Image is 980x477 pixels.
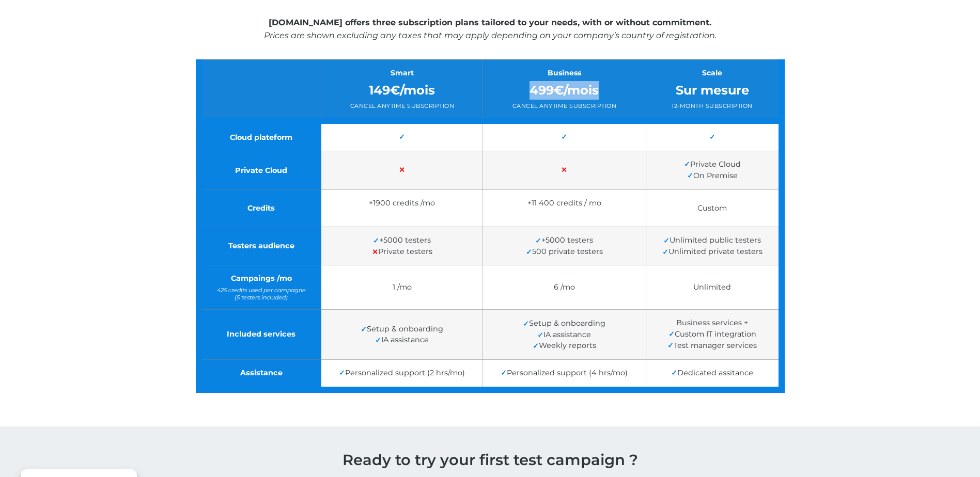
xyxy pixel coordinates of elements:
div: Cancel anytime subscription [329,102,475,110]
span: ✓ [523,319,529,328]
span: ✓ [361,325,367,334]
span: ✕ [561,166,567,175]
strong: [DOMAIN_NAME] offers three subscription plans tailored to your needs, with or without commitment. [269,18,711,27]
span: Test manager services [667,341,757,350]
span: Setup & onboarding [523,319,605,328]
span: +11 400 credits / mo [527,199,601,208]
span: Business services + [676,318,748,327]
td: Campaings /mo [199,265,321,309]
span: ✓ [561,133,567,142]
span: No expiration* [491,211,637,218]
span: Custom [697,203,727,213]
span: ✓ [537,330,543,340]
div: Business [491,68,637,78]
span: ✕ [399,166,405,175]
span: +1900 credits /mo [369,199,435,208]
td: 6 /mo [483,265,646,309]
span: ✓ [709,133,715,142]
span: ✓ [373,236,379,245]
td: Dedicated assitance [646,360,781,390]
span: +5000 testers [535,235,593,245]
span: ✓ [399,133,405,142]
span: ✕ [372,247,378,257]
span: ✓ [667,341,674,351]
span: Weekly reports [533,341,596,350]
span: ✓ [662,247,668,257]
span: 425 credits used per campagne (5 testers included) [210,287,314,301]
span: +5000 testers [373,235,431,245]
td: Private Cloud [199,151,321,190]
td: Private Cloud On Premise [646,151,781,190]
span: ✓ [687,171,693,181]
span: Unlimited public testers [663,235,761,245]
span: ✓ [663,236,670,245]
span: ✓ [501,369,507,378]
h1: Ready to try your first test campaign ? [196,452,785,467]
span: Custom IT integration [668,329,756,339]
td: Included services [199,309,321,359]
div: Sur mesure [654,81,771,100]
span: IA assistance [537,330,591,339]
td: Testers audience [199,227,321,265]
td: Credits [199,190,321,227]
span: IA assistance [375,335,429,344]
td: Assistance [199,360,321,390]
td: Cloud plateform [199,121,321,151]
span: ✓ [375,336,381,345]
span: ✓ [668,329,675,339]
td: Unlimited [646,265,781,309]
span: Setup & onboarding [361,324,443,333]
span: ✓ [684,160,690,169]
span: ✓ [526,247,532,257]
div: Smart [329,68,475,78]
span: Unlimited private testers [662,247,763,256]
div: 12-month subscription [654,102,771,110]
td: 1 /mo [321,265,483,309]
span: ✓ [533,342,539,351]
span: ✓ [535,236,541,245]
div: Cancel anytime subscription [491,102,637,110]
td: Personalized support (4 hrs/mo) [483,360,646,390]
div: 499€/mois [491,81,637,100]
td: Personalized support (2 hrs/mo) [321,360,483,390]
span: 500 private testers [526,247,603,256]
span: ✓ [339,369,345,378]
em: Prices are shown excluding any taxes that may apply depending on your company’s country of regist... [264,30,717,40]
span: Private testers [372,247,432,256]
span: No expiration* [329,211,475,218]
div: 149€/mois [329,81,475,100]
div: Scale [654,68,771,78]
span: ✓ [671,369,677,378]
